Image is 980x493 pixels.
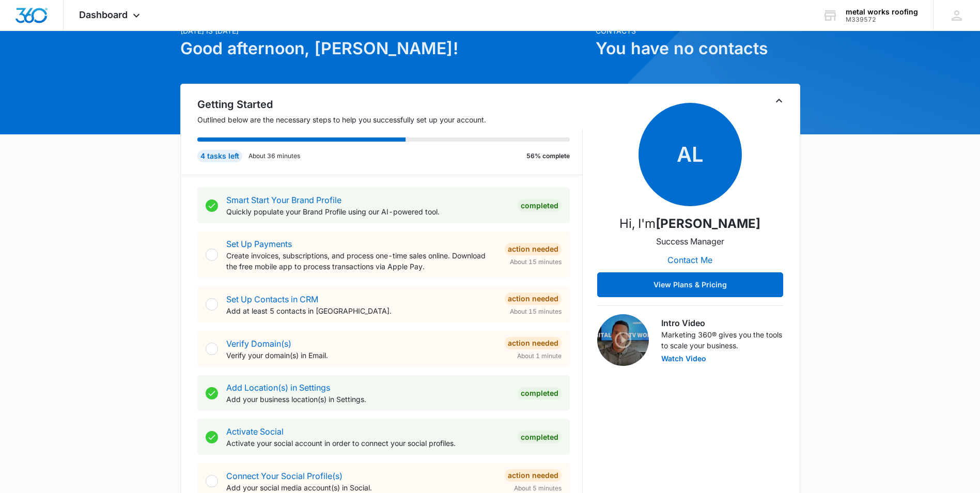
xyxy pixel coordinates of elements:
[505,292,562,305] div: Action Needed
[505,469,562,482] div: Action Needed
[619,214,760,233] p: Hi, I'm
[639,103,742,206] span: AL
[846,8,918,16] div: account name
[526,151,570,161] p: 56% complete
[518,431,562,443] div: Completed
[518,199,562,212] div: Completed
[180,36,589,61] h1: Good afternoon, [PERSON_NAME]!
[226,250,496,272] p: Create invoices, subscriptions, and process one-time sales online. Download the free mobile app t...
[226,294,318,304] a: Set Up Contacts in CRM
[846,16,918,23] div: account id
[514,484,562,493] span: About 5 minutes
[773,95,785,107] button: Toggle Collapse
[510,257,562,267] span: About 15 minutes
[197,97,583,112] h2: Getting Started
[517,351,562,361] span: About 1 minute
[661,317,783,329] h3: Intro Video
[226,350,496,361] p: Verify your domain(s) in Email.
[505,337,562,349] div: Action Needed
[226,305,496,316] p: Add at least 5 contacts in [GEOGRAPHIC_DATA].
[518,387,562,399] div: Completed
[197,114,583,125] p: Outlined below are the necessary steps to help you successfully set up your account.
[226,438,509,449] p: Activate your social account in order to connect your social profiles.
[656,235,724,248] p: Success Manager
[661,355,706,362] button: Watch Video
[661,329,783,351] p: Marketing 360® gives you the tools to scale your business.
[248,151,300,161] p: About 36 minutes
[656,216,760,231] strong: [PERSON_NAME]
[657,248,723,272] button: Contact Me
[226,338,291,349] a: Verify Domain(s)
[226,195,341,205] a: Smart Start Your Brand Profile
[79,9,128,20] span: Dashboard
[226,239,292,249] a: Set Up Payments
[505,243,562,255] div: Action Needed
[226,394,509,405] p: Add your business location(s) in Settings.
[597,314,649,366] img: Intro Video
[510,307,562,316] span: About 15 minutes
[226,482,496,493] p: Add your social media account(s) in Social.
[226,426,284,437] a: Activate Social
[226,382,330,393] a: Add Location(s) in Settings
[226,206,509,217] p: Quickly populate your Brand Profile using our AI-powered tool.
[597,272,783,297] button: View Plans & Pricing
[197,150,242,162] div: 4 tasks left
[596,36,800,61] h1: You have no contacts
[226,471,343,481] a: Connect Your Social Profile(s)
